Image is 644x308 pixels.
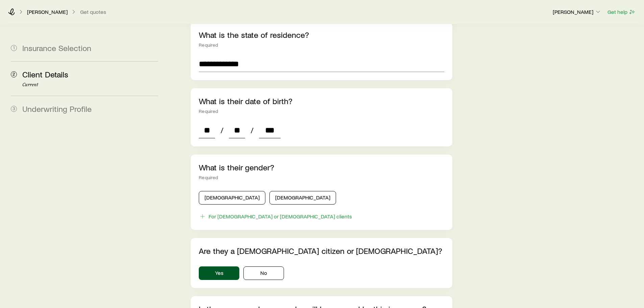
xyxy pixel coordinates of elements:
button: [PERSON_NAME] [552,8,602,16]
p: What is their gender? [199,163,444,172]
button: For [DEMOGRAPHIC_DATA] or [DEMOGRAPHIC_DATA] clients [199,213,352,220]
button: [DEMOGRAPHIC_DATA] [199,191,265,205]
span: / [218,125,226,135]
button: No [243,266,284,280]
button: Get quotes [80,9,106,15]
p: Current [22,82,158,88]
button: [DEMOGRAPHIC_DATA] [269,191,336,205]
p: Are they a [DEMOGRAPHIC_DATA] citizen or [DEMOGRAPHIC_DATA]? [199,246,444,256]
button: Get help [607,8,636,16]
span: 1 [11,45,17,51]
span: Client Details [22,69,68,79]
p: [PERSON_NAME] [27,8,68,15]
div: For [DEMOGRAPHIC_DATA] or [DEMOGRAPHIC_DATA] clients [209,213,352,220]
p: What is their date of birth? [199,96,444,106]
p: What is the state of residence? [199,30,444,40]
button: Yes [199,266,239,280]
span: Insurance Selection [22,43,91,53]
span: 3 [11,106,17,112]
span: 2 [11,71,17,77]
span: / [248,125,256,135]
div: Required [199,109,444,114]
div: Required [199,42,444,48]
p: [PERSON_NAME] [553,8,601,15]
span: Underwriting Profile [22,104,92,114]
div: Required [199,175,444,180]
